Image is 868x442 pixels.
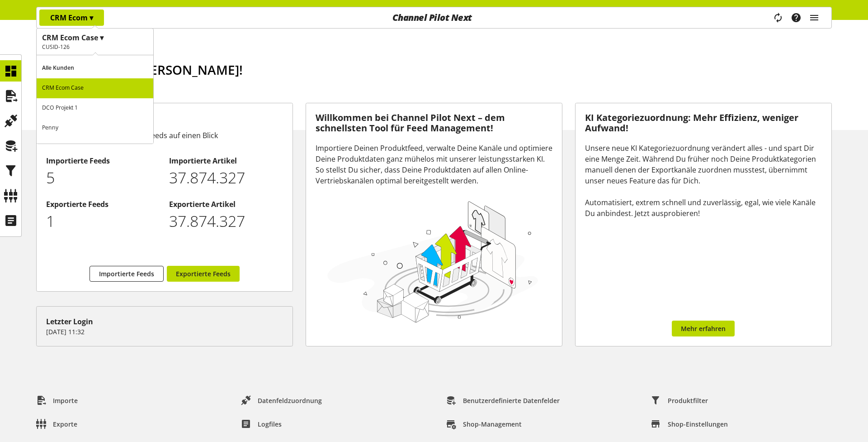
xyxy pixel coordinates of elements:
[37,118,153,138] p: Penny
[29,416,85,432] a: Exporte
[234,416,289,432] a: Logfiles
[258,419,282,429] span: Logfiles
[169,199,283,210] h2: Exportierte Artikel
[46,210,160,233] p: 1
[46,199,160,210] h2: Exportierte Feeds
[325,197,541,325] img: 78e1b9dcff1e8392d83655fcfc870417.svg
[99,269,154,279] span: Importierte Feeds
[167,266,240,282] a: Exportierte Feeds
[36,7,832,29] nav: main navigation
[644,416,735,432] a: Shop-Einstellungen
[439,416,529,432] a: Shop-Management
[46,155,160,166] h2: Importierte Feeds
[50,83,832,94] h2: [DATE] ist der [DATE]
[46,166,160,189] p: 5
[316,113,552,133] h3: Willkommen bei Channel Pilot Next – dem schnellsten Tool für Feed Management!
[53,419,77,429] span: Exporte
[46,113,283,126] h3: Feed-Übersicht
[37,58,153,78] p: Alle Kunden
[29,392,85,408] a: Importe
[46,130,283,141] div: Alle Informationen zu Deinen Feeds auf einen Blick
[90,266,164,282] a: Importierte Feeds
[234,392,329,408] a: Datenfeldzuordnung
[53,396,78,405] span: Importe
[37,78,153,98] p: CRM Ecom Case
[316,143,552,186] div: Importiere Deinen Produktfeed, verwalte Deine Kanäle und optimiere Deine Produktdaten ganz mühelo...
[169,210,283,233] p: 37874327
[176,269,231,279] span: Exportierte Feeds
[672,321,735,336] a: Mehr erfahren
[169,155,283,166] h2: Importierte Artikel
[463,419,522,429] span: Shop-Management
[37,138,153,158] p: Toom Baumarkt GmbH
[463,396,560,405] span: Benutzerdefinierte Datenfelder
[258,396,322,405] span: Datenfeldzuordnung
[439,392,567,408] a: Benutzerdefinierte Datenfelder
[42,43,148,51] h2: CUSID-126
[37,98,153,118] p: DCO Projekt 1
[169,166,283,189] p: 37874327
[42,32,148,43] h1: CRM Ecom Case ▾
[46,327,283,336] p: [DATE] 11:32
[90,13,93,23] span: ▾
[585,113,822,133] h3: KI Kategoriezuordnung: Mehr Effizienz, weniger Aufwand!
[668,396,708,405] span: Produktfilter
[50,12,93,23] p: CRM Ecom
[668,419,728,429] span: Shop-Einstellungen
[681,324,726,333] span: Mehr erfahren
[46,316,283,327] div: Letzter Login
[585,143,822,219] div: Unsere neue KI Kategoriezuordnung verändert alles - und spart Dir eine Menge Zeit. Während Du frü...
[644,392,715,408] a: Produktfilter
